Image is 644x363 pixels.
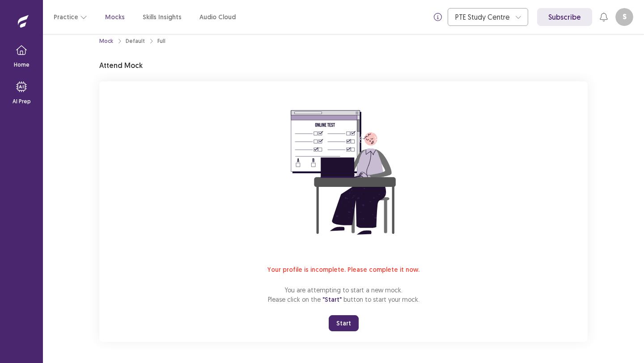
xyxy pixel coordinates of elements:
a: Audio Cloud [199,13,236,22]
a: Your profile is incomplete. Please complete it now. [267,264,419,274]
img: attend-mock [263,92,424,253]
a: Subscribe [537,8,592,26]
p: Attend Mock [99,60,143,71]
button: S [615,8,633,26]
span: Your profile is incomplete. Please complete it now. [267,266,419,274]
a: Mocks [105,13,125,22]
p: You are attempting to start a new mock. Please click on the button to start your mock. [268,285,419,304]
div: Default [126,37,145,45]
p: AI Prep [13,97,31,106]
a: Skills Insights [143,13,182,22]
button: Start [329,315,359,331]
nav: breadcrumb [99,37,165,45]
a: Mock [99,37,113,45]
span: "Start" [322,295,342,304]
div: PTE Study Centre [455,8,511,25]
button: info [430,9,446,25]
p: Home [14,61,30,69]
div: Full [157,37,165,45]
button: Practice [54,9,87,25]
